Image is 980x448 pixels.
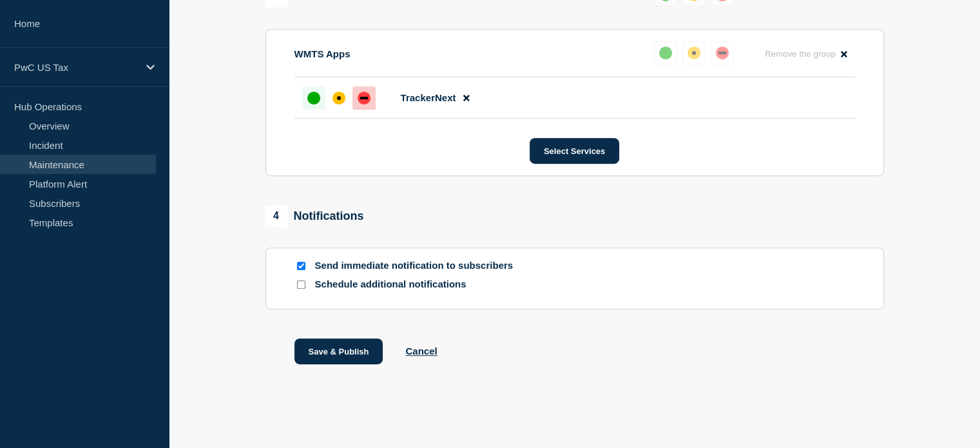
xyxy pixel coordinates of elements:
[307,92,320,104] div: up
[659,46,672,59] div: up
[265,205,287,227] span: 4
[315,278,521,291] p: Schedule additional notifications
[654,41,677,64] button: up
[265,205,364,227] div: Notifications
[405,346,437,356] button: Cancel
[14,62,138,73] p: PwC US Tax
[332,92,345,104] div: affected
[315,260,521,272] p: Send immediate notification to subscribers
[682,41,706,64] button: affected
[716,46,729,59] div: down
[297,280,305,289] input: Schedule additional notifications
[401,92,456,103] span: TrackerNext
[765,49,836,59] span: Remove the group
[358,92,370,104] div: down
[757,41,855,66] button: Remove the group
[297,262,305,270] input: Send immediate notification to subscribers
[687,46,700,59] div: affected
[711,41,734,64] button: down
[294,338,383,364] button: Save & Publish
[530,138,619,164] button: Select Services
[294,48,351,59] p: WMTS Apps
